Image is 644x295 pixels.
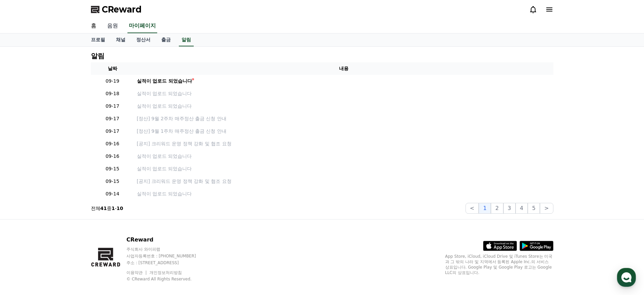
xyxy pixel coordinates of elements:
[137,90,551,97] a: 실적이 업로드 되었습니다
[94,190,132,197] p: 09-14
[179,34,194,46] a: 알림
[87,215,130,232] a: 설정
[137,140,551,147] a: [공지] 크리워드 운영 정책 강화 및 협조 요청
[528,203,540,214] button: 5
[45,215,87,232] a: 대화
[491,203,503,214] button: 2
[102,4,142,15] span: CReward
[94,115,132,122] p: 09-17
[100,206,107,211] strong: 41
[94,165,132,172] p: 09-15
[94,78,132,85] p: 09-19
[126,247,209,252] p: 주식회사 와이피랩
[91,4,142,15] a: CReward
[127,19,157,33] a: 마이페이지
[137,103,551,110] a: 실적이 업로드 되었습니다
[149,270,182,275] a: 개인정보처리방침
[94,178,132,185] p: 09-15
[137,128,551,135] a: [정산] 9월 1주차 매주정산 출금 신청 안내
[94,140,132,147] p: 09-16
[94,153,132,160] p: 09-16
[134,62,553,75] th: 내용
[156,34,176,46] a: 출금
[94,103,132,110] p: 09-17
[131,34,156,46] a: 정산서
[86,19,102,33] a: 홈
[91,205,123,212] p: 전체 중 -
[126,260,209,266] p: 주소 : [STREET_ADDRESS]
[21,225,25,230] span: 홈
[91,52,104,60] h4: 알림
[94,90,132,97] p: 09-18
[117,206,123,211] strong: 10
[126,270,148,275] a: 이용약관
[102,19,123,33] a: 음원
[112,206,115,211] strong: 1
[137,78,551,85] a: 실적이 업로드 되었습니다
[126,276,209,282] p: © CReward All Rights Reserved.
[503,203,516,214] button: 3
[2,215,45,232] a: 홈
[540,203,553,214] button: >
[126,236,209,244] p: CReward
[137,115,551,122] a: [정산] 9월 2주차 매주정산 출금 신청 안내
[466,203,479,214] button: <
[91,62,134,75] th: 날짜
[445,254,553,275] p: App Store, iCloud, iCloud Drive 및 iTunes Store는 미국과 그 밖의 나라 및 지역에서 등록된 Apple Inc.의 서비스 상표입니다. Goo...
[137,165,551,172] a: 실적이 업로드 되었습니다
[104,225,113,230] span: 설정
[137,178,551,185] a: [공지] 크리워드 운영 정책 강화 및 협조 요청
[94,128,132,135] p: 09-17
[137,153,551,160] a: 실적이 업로드 되었습니다
[137,190,551,197] a: 실적이 업로드 되었습니다
[126,253,209,259] p: 사업자등록번호 : [PHONE_NUMBER]
[62,225,70,231] span: 대화
[516,203,528,214] button: 4
[137,78,192,85] div: 실적이 업로드 되었습니다
[111,34,131,46] a: 채널
[479,203,491,214] button: 1
[86,34,111,46] a: 프로필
